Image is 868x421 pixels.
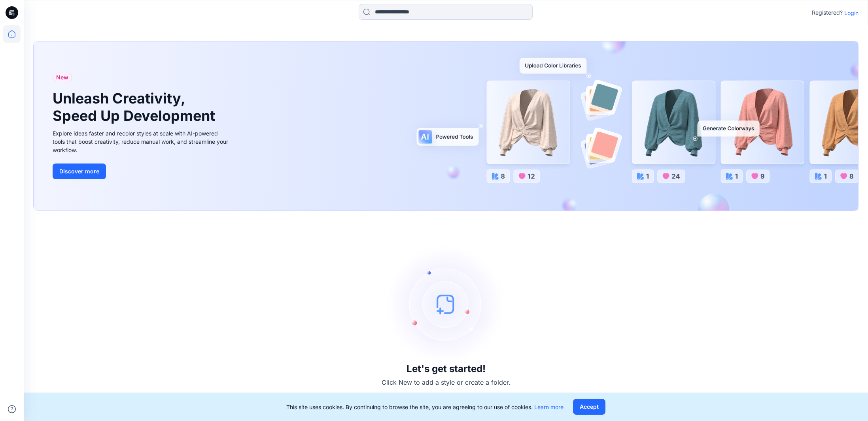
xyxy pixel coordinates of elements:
p: Login [844,9,859,17]
div: Explore ideas faster and recolor styles at scale with AI-powered tools that boost creativity, red... [53,129,231,154]
button: Discover more [53,164,106,179]
button: Accept [573,399,605,415]
p: Registered? [812,8,843,17]
a: Discover more [53,164,231,179]
h3: Let's get started! [407,363,486,374]
span: New [56,73,68,82]
p: This site uses cookies. By continuing to browse the site, you are agreeing to our use of cookies. [286,403,564,411]
h1: Unleash Creativity, Speed Up Development [53,90,219,124]
p: Click New to add a style or create a folder. [382,378,511,387]
a: Learn more [534,404,564,410]
img: empty-state-image.svg [387,245,505,363]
